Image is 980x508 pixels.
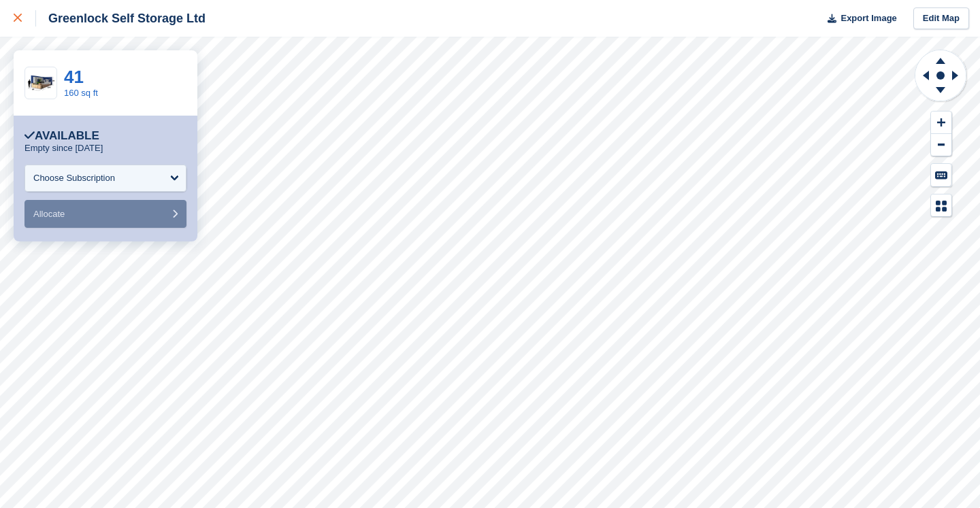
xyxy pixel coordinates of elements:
[64,67,84,87] a: 41
[24,200,186,228] button: Allocate
[931,112,951,134] button: Zoom In
[931,194,951,217] button: Map Legend
[819,7,897,30] button: Export Image
[840,12,896,25] span: Export Image
[931,164,951,186] button: Keyboard Shortcuts
[24,129,99,143] div: Available
[931,134,951,156] button: Zoom Out
[36,10,206,27] div: Greenlock Self Storage Ltd
[33,209,65,219] span: Allocate
[64,88,98,98] a: 160 sq ft
[24,143,103,154] p: Empty since [DATE]
[25,71,56,95] img: 20-ft-container%20(3).jpg
[913,7,969,30] a: Edit Map
[33,171,115,185] div: Choose Subscription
